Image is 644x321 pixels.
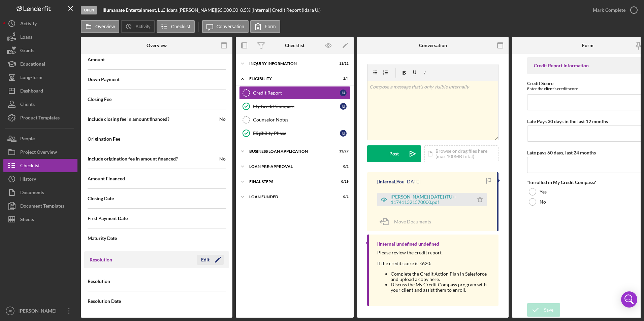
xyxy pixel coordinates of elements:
[527,150,596,155] label: Late pays 60 days, last 24 months
[336,77,349,81] div: 2 / 4
[17,304,61,319] div: [PERSON_NAME]
[3,199,77,213] button: Document Templates
[406,179,420,184] time: 2025-08-21 19:48
[582,43,593,48] div: Form
[20,172,36,187] div: History
[544,303,553,317] div: Save
[88,215,128,222] span: First Payment Date
[88,155,178,162] span: Include origination fee in amount financed?
[81,20,119,33] button: Overview
[3,159,77,172] button: Checklist
[20,145,57,160] div: Project Overview
[253,104,340,109] div: My Credit Compass
[250,20,280,33] button: Form
[217,24,245,29] label: Conversation
[20,17,37,32] div: Activity
[3,111,77,124] button: Product Templates
[285,43,304,48] div: Checklist
[540,199,546,205] label: No
[20,111,60,126] div: Product Templates
[336,165,349,169] div: 0 / 2
[20,71,42,86] div: Long-Term
[3,132,77,145] button: People
[3,172,77,186] button: History
[3,186,77,199] button: Documents
[3,213,77,226] button: Sheets
[20,84,43,99] div: Dashboard
[419,43,447,48] div: Conversation
[239,86,350,100] a: Credit ReportIU
[3,98,77,111] button: Clients
[336,62,349,66] div: 11 / 11
[336,180,349,184] div: 0 / 19
[81,6,97,14] div: Open
[534,63,642,68] div: Credit Report Information
[20,44,34,59] div: Grants
[88,96,111,103] span: Closing Fee
[88,175,125,182] span: Amount Financed
[88,116,169,122] span: Include closing fee in amount financed?
[88,298,121,305] span: Resolution Date
[253,90,340,96] div: Credit Report
[102,7,165,13] b: Illumanate Entertainment, LLC
[621,291,637,308] div: Open Intercom Messenger
[527,303,560,317] button: Save
[197,255,224,265] button: Edit
[3,145,77,159] button: Project Overview
[20,57,45,72] div: Educational
[88,136,120,142] span: Origination Fee
[167,7,217,13] div: Idara [PERSON_NAME] |
[239,127,350,140] a: Eligibility PhaseIU
[157,20,195,33] button: Checklist
[340,103,347,110] div: I U
[3,17,77,30] button: Activity
[377,213,438,230] button: Move Documents
[377,193,487,206] button: [PERSON_NAME] [DATE] (TU) - 117411321570000.pdf
[249,62,332,66] div: INQUIRY INFORMATION
[20,132,35,147] div: People
[88,195,114,202] span: Closing Date
[88,278,110,285] span: Resolution
[20,159,40,174] div: Checklist
[367,145,421,162] button: Post
[391,271,492,282] li: Complete the Credit Action Plan in Salesforce and upload a copy here.
[88,235,117,242] span: Maturity Date
[8,309,12,313] text: JP
[249,149,332,153] div: BUSINESS LOAN APPLICATION
[20,186,44,201] div: Documents
[377,179,405,184] div: [Internal] You
[202,20,249,33] button: Conversation
[219,155,226,162] span: No
[88,76,120,83] span: Down Payment
[340,130,347,137] div: I U
[3,71,77,84] button: Long-Term
[3,44,77,57] a: Grants
[20,199,64,214] div: Document Templates
[586,3,641,17] button: Mark Complete
[527,118,608,124] label: Late Pays 30 days in the last 12 months
[336,195,349,199] div: 0 / 1
[121,20,155,33] button: Activity
[239,113,350,127] a: Counselor Notes
[201,255,210,265] div: Edit
[3,304,77,318] button: JP[PERSON_NAME]
[20,30,32,45] div: Loans
[171,24,190,29] label: Checklist
[3,30,77,44] button: Loans
[394,219,431,224] span: Move Documents
[249,77,332,81] div: ELIGIBILITY
[20,213,34,228] div: Sheets
[249,195,332,199] div: LOAN FUNDED
[219,116,226,122] span: No
[217,7,240,13] div: $5,000.00
[391,282,492,293] li: Discuss the My Credit Compass program with your client and assist them to enroll.
[265,24,276,29] label: Form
